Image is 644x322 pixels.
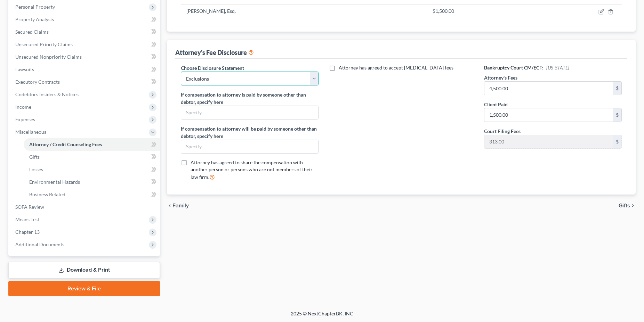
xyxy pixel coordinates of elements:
[484,108,613,122] input: 0.00
[10,51,160,63] a: Unsecured Nonpriority Claims
[186,8,236,14] span: [PERSON_NAME], Esq.
[29,191,65,197] span: Business Related
[484,135,613,148] input: 0.00
[8,262,160,278] a: Download & Print
[29,179,80,185] span: Environmental Hazards
[484,64,622,71] h6: Bankruptcy Court CM/ECF:
[15,66,34,72] span: Lawsuits
[15,241,64,247] span: Additional Documents
[15,79,60,85] span: Executory Contracts
[15,91,79,97] span: Codebtors Insiders & Notices
[433,8,454,14] span: $1,500.00
[15,29,49,35] span: Secured Claims
[181,125,319,140] label: If compensation to attorney will be paid by someone other than debtor, specify here
[484,82,613,95] input: 0.00
[24,163,160,176] a: Losses
[15,229,40,235] span: Chapter 13
[191,159,313,180] span: Attorney has agreed to share the compensation with another person or persons who are not members ...
[546,65,569,71] span: [US_STATE]
[10,38,160,51] a: Unsecured Priority Claims
[339,65,453,71] span: Attorney has agreed to accept [MEDICAL_DATA] fees
[613,135,621,148] div: $
[24,151,160,163] a: Gifts
[8,281,160,296] a: Review & File
[29,154,40,160] span: Gifts
[15,129,46,135] span: Miscellaneous
[630,203,636,208] i: chevron_right
[10,201,160,213] a: SOFA Review
[29,166,43,172] span: Losses
[167,203,172,208] i: chevron_left
[15,4,55,10] span: Personal Property
[175,48,254,57] div: Attorney's Fee Disclosure
[24,176,160,188] a: Environmental Hazards
[24,188,160,201] a: Business Related
[15,41,73,47] span: Unsecured Priority Claims
[10,63,160,76] a: Lawsuits
[24,138,160,151] a: Attorney / Credit Counseling Fees
[484,127,521,135] label: Court Filing Fees
[181,64,244,72] label: Choose Disclosure Statement
[167,203,189,208] button: chevron_left Family
[619,203,630,208] span: Gifts
[10,76,160,88] a: Executory Contracts
[172,203,189,208] span: Family
[15,54,82,60] span: Unsecured Nonpriority Claims
[484,101,508,108] label: Client Paid
[181,106,318,119] input: Specify...
[613,108,621,122] div: $
[619,203,636,208] button: Gifts chevron_right
[10,26,160,38] a: Secured Claims
[15,216,39,222] span: Means Test
[181,140,318,153] input: Specify...
[484,74,517,81] label: Attorney's Fees
[181,91,319,106] label: If compensation to attorney is paid by someone other than debtor, specify here
[10,13,160,26] a: Property Analysis
[15,16,54,22] span: Property Analysis
[15,116,35,122] span: Expenses
[29,141,102,147] span: Attorney / Credit Counseling Fees
[613,82,621,95] div: $
[15,204,44,210] span: SOFA Review
[15,104,31,110] span: Income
